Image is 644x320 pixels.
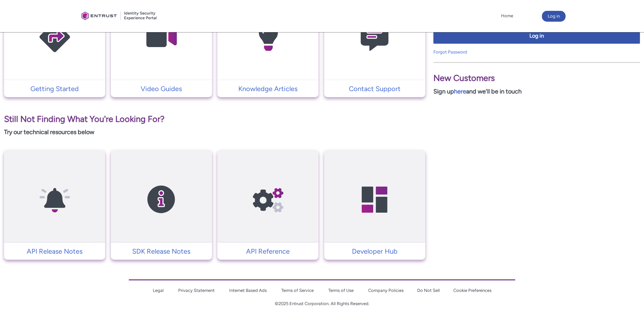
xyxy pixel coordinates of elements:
[129,300,515,307] p: ©2025 Entrust Corporation. All Rights Reserved.
[4,246,105,256] a: API Release Notes
[229,288,267,293] a: Internet Based Ads
[328,246,422,256] p: Developer Hub
[111,84,212,94] a: Video Guides
[4,113,425,126] p: Still Not Finding What You're Looking For?
[499,11,515,21] a: Home
[217,246,318,256] a: API Reference
[4,84,105,94] a: Getting Started
[221,84,315,94] p: Knowledge Articles
[7,84,102,94] p: Getting Started
[417,288,440,293] a: Do Not Sell
[542,11,566,22] button: Log in
[129,1,193,73] img: Video Guides
[178,288,215,293] a: Privacy Statement
[324,84,425,94] a: Contact Support
[23,163,87,236] img: API Release Notes
[433,87,640,96] p: Sign up and we'll be in touch
[453,288,492,293] a: Cookie Preferences
[433,72,640,85] p: New Customers
[328,288,354,293] a: Terms of Use
[221,246,315,256] p: API Reference
[7,246,102,256] p: API Release Notes
[153,288,164,293] a: Legal
[114,246,209,256] p: SDK Release Notes
[438,32,636,40] span: Log in
[324,246,425,256] a: Developer Hub
[368,288,404,293] a: Company Policies
[433,49,467,55] a: Forgot Password
[111,246,212,256] a: SDK Release Notes
[23,1,87,73] img: Getting Started
[129,163,193,236] img: SDK Release Notes
[4,128,425,137] p: Try our technical resources below
[236,163,300,236] img: API Reference
[236,1,300,73] img: Knowledge Articles
[454,88,466,95] a: here
[328,84,422,94] p: Contact Support
[342,163,407,236] img: Developer Hub
[342,1,407,73] img: Contact Support
[433,28,640,44] button: Log in
[114,84,209,94] p: Video Guides
[217,84,318,94] a: Knowledge Articles
[281,288,314,293] a: Terms of Service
